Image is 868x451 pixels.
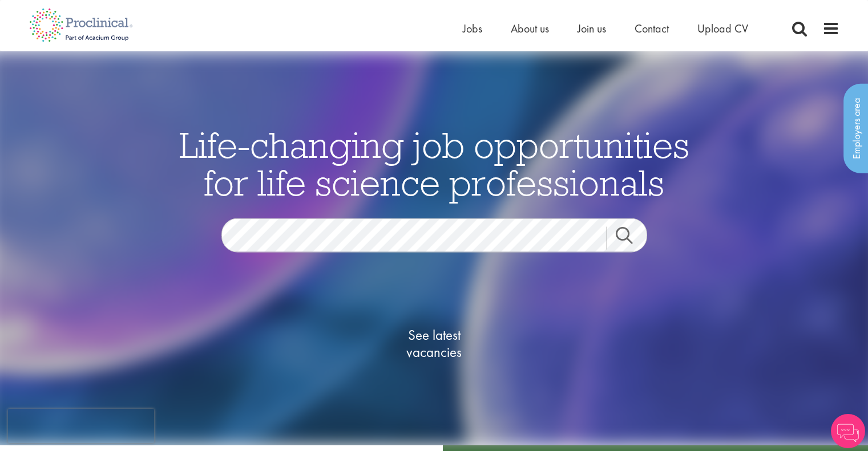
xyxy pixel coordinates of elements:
[377,281,491,407] a: See latestvacancies
[8,409,154,443] iframe: reCAPTCHA
[511,21,549,36] a: About us
[578,21,606,36] a: Join us
[635,21,669,36] a: Contact
[831,414,865,448] img: Chatbot
[463,21,482,36] a: Jobs
[377,327,491,361] span: See latest vacancies
[607,227,656,250] a: Job search submit button
[697,21,748,36] a: Upload CV
[179,122,689,205] span: Life-changing job opportunities for life science professionals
